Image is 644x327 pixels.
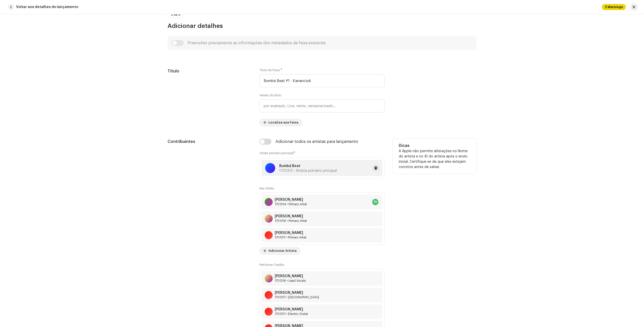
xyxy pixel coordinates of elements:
div: Primary Artist [275,202,307,206]
div: [PERSON_NAME] [275,291,319,295]
label: Título da Faixa [259,68,282,72]
h5: Dicas [399,143,470,149]
button: Adicionar Artista [259,247,301,255]
div: [PERSON_NAME] [275,274,306,278]
input: Insira o nome da faixa [259,74,385,87]
h5: Contribuintes [168,139,251,145]
div: [PERSON_NAME] [275,231,306,235]
div: Lead Vocals [275,279,306,283]
h3: Adicionar detalhes [168,22,476,30]
span: Adicionar Artista [268,246,297,256]
div: Charango [275,295,319,299]
div: Primary Artist [275,235,306,239]
button: Localize sua Faixa [259,118,302,127]
p: A Apple não permite alterações no Nome do artista e no ID do artista após o envio inicial. Certif... [399,149,470,170]
h5: Título [168,68,251,74]
span: 1701313 • Artista primário principal [279,169,337,173]
div: Primary Artist [275,219,307,223]
label: Key Artists [259,186,274,190]
div: Adicionar todos os artistas para lançamento [275,140,358,144]
small: Artista primário principal [259,152,294,155]
div: Electric Guitar [275,312,308,316]
label: Performer Credits [259,263,284,267]
div: [PERSON_NAME] [275,214,307,218]
div: [PERSON_NAME] [275,198,307,202]
span: Localize sua Faixa [268,117,298,128]
div: [PERSON_NAME] [275,307,308,311]
p: Bumbá Beat [279,163,337,169]
input: por exemplo, Live, remix, remasterizado... [259,99,385,112]
label: Versão do título [259,93,281,97]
